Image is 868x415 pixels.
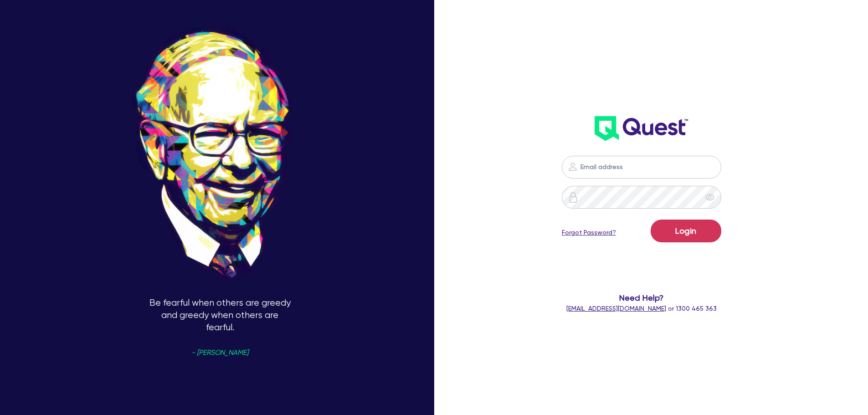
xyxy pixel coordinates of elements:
a: [EMAIL_ADDRESS][DOMAIN_NAME] [566,305,666,312]
span: Need Help? [525,292,758,304]
img: icon-password [568,192,579,203]
span: eye [705,193,714,202]
a: Forgot Password? [562,228,616,237]
button: Login [651,220,721,242]
span: - [PERSON_NAME] [191,349,248,356]
input: Email address [562,156,721,179]
img: icon-password [567,161,578,172]
img: wH2k97JdezQIQAAAABJRU5ErkJggg== [595,116,688,141]
span: or 1300 465 363 [566,305,717,312]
